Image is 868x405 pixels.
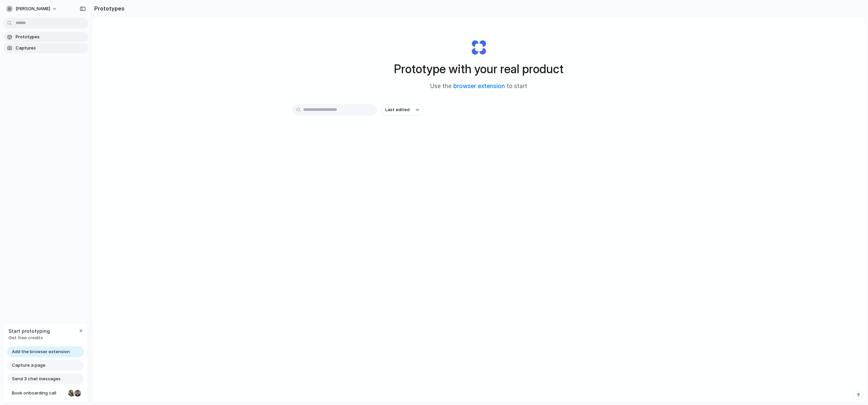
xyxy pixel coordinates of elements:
[16,34,85,40] span: Prototypes
[92,4,124,13] h2: Prototypes
[430,82,527,91] span: Use the to start
[16,5,50,12] span: [PERSON_NAME]
[12,376,61,382] span: Send 3 chat messages
[394,60,564,78] h1: Prototype with your real product
[67,389,76,397] div: Nicole Kubica
[8,335,50,341] span: Get free credits
[385,106,410,113] span: Last edited
[8,327,50,335] span: Start prototyping
[12,390,65,397] span: Book onboarding call
[74,389,82,397] div: Christian Iacullo
[16,45,85,52] span: Captures
[453,83,505,89] a: browser extension
[381,104,423,116] button: Last edited
[3,43,88,53] a: Captures
[3,3,61,14] button: [PERSON_NAME]
[12,348,70,355] span: Add the browser extension
[12,362,45,369] span: Capture a page
[7,388,84,399] a: Book onboarding call
[3,32,88,42] a: Prototypes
